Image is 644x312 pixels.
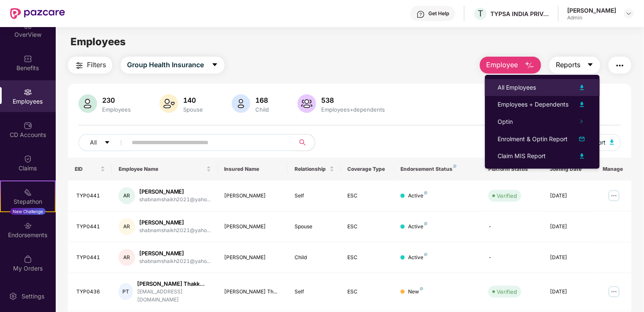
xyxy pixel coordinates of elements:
[139,219,211,227] div: [PERSON_NAME]
[76,254,105,262] div: TYP0441
[424,191,428,194] img: svg+xml;base64,PHN2ZyB4bWxucz0iaHR0cDovL3d3dy53My5vcmcvMjAwMC9zdmciIHdpZHRoPSI4IiBoZWlnaHQ9IjgiIH...
[74,60,84,71] img: svg+xml;base64,PHN2ZyB4bWxucz0iaHR0cDovL3d3dy53My5vcmcvMjAwMC9zdmciIHdpZHRoPSIyNCIgaGVpZ2h0PSIyNC...
[482,211,543,242] td: -
[348,254,387,262] div: ESC
[615,60,625,71] img: svg+xml;base64,PHN2ZyB4bWxucz0iaHR0cDovL3d3dy53My5vcmcvMjAwMC9zdmciIHdpZHRoPSIyNCIgaGVpZ2h0PSIyNC...
[607,189,621,203] img: manageButton
[497,287,517,296] div: Verified
[298,94,316,113] img: svg+xml;base64,PHN2ZyB4bWxucz0iaHR0cDovL3d3dy53My5vcmcvMjAwMC9zdmciIHhtbG5zOnhsaW5rPSJodHRwOi8vd3...
[577,99,587,109] img: svg+xml;base64,PHN2ZyB4bWxucz0iaHR0cDovL3d3dy53My5vcmcvMjAwMC9zdmciIHhtbG5zOnhsaW5rPSJodHRwOi8vd3...
[10,8,65,19] img: New Pazcare Logo
[24,88,32,96] img: svg+xml;base64,PHN2ZyBpZD0iRW1wbG95ZWVzIiB4bWxucz0iaHR0cDovL3d3dy53My5vcmcvMjAwMC9zdmciIHdpZHRoPS...
[70,36,126,48] span: Employees
[24,255,32,263] img: svg+xml;base64,PHN2ZyBpZD0iTXlfT3JkZXJzIiBkYXRhLW5hbWU9Ik15IE9yZGVycyIgeG1sbnM9Imh0dHA6Ly93d3cudz...
[10,208,46,215] div: New Challenge
[119,249,135,266] div: AR
[498,134,568,144] div: Enrolment & Optin Report
[428,10,449,17] div: Get Help
[294,139,311,146] span: search
[19,292,47,301] div: Settings
[567,14,616,21] div: Admin
[625,10,632,17] img: svg+xml;base64,PHN2ZyBpZD0iRHJvcGRvd24tMzJ4MzIiIHhtbG5zPSJodHRwOi8vd3d3LnczLm9yZy8yMDAwL3N2ZyIgd2...
[408,288,423,296] div: New
[127,60,204,70] span: Group Health Insurance
[76,223,105,231] div: TYP0441
[68,57,112,74] button: Filters
[76,288,105,296] div: TYP0436
[498,100,568,109] div: Employees + Dependents
[24,222,32,230] img: svg+xml;base64,PHN2ZyBpZD0iRW5kb3JzZW1lbnRzIiB4bWxucz0iaHR0cDovL3d3dy53My5vcmcvMjAwMC9zdmciIHdpZH...
[139,196,211,204] div: shabnamshaikh2021@yaho...
[420,287,423,290] img: svg+xml;base64,PHN2ZyB4bWxucz0iaHR0cDovL3d3dy53My5vcmcvMjAwMC9zdmciIHdpZHRoPSI4IiBoZWlnaHQ9IjgiIH...
[294,134,315,151] button: search
[490,10,549,18] div: TYPSA INDIA PRIVATE LIMITED
[137,280,211,288] div: [PERSON_NAME] Thakk...
[119,166,204,172] span: Employee Name
[295,166,327,172] span: Relationship
[577,82,587,93] img: svg+xml;base64,PHN2ZyB4bWxucz0iaHR0cDovL3d3dy53My5vcmcvMjAwMC9zdmciIHhtbG5zOnhsaW5rPSJodHRwOi8vd3...
[225,288,281,296] div: [PERSON_NAME] Th...
[341,158,394,181] th: Coverage Type
[68,158,112,181] th: EID
[139,227,211,235] div: shabnamshaikh2021@yaho...
[295,192,334,200] div: Self
[218,158,288,181] th: Insured Name
[525,60,535,71] img: svg+xml;base64,PHN2ZyB4bWxucz0iaHR0cDovL3d3dy53My5vcmcvMjAwMC9zdmciIHhtbG5zOnhsaW5rPSJodHRwOi8vd3...
[119,187,135,204] div: AR
[1,197,55,206] div: Stepathon
[408,223,428,231] div: Active
[254,106,271,113] div: Child
[288,158,341,181] th: Relationship
[587,61,594,69] span: caret-down
[400,166,475,172] div: Endorsement Status
[139,257,211,265] div: shabnamshaikh2021@yaho...
[24,155,32,163] img: svg+xml;base64,PHN2ZyBpZD0iQ2xhaW0iIHhtbG5zPSJodHRwOi8vd3d3LnczLm9yZy8yMDAwL3N2ZyIgd2lkdGg9IjIwIi...
[319,106,387,113] div: Employees+dependents
[160,94,178,113] img: svg+xml;base64,PHN2ZyB4bWxucz0iaHR0cDovL3d3dy53My5vcmcvMjAwMC9zdmciIHhtbG5zOnhsaW5rPSJodHRwOi8vd3...
[348,192,387,200] div: ESC
[78,94,97,113] img: svg+xml;base64,PHN2ZyB4bWxucz0iaHR0cDovL3d3dy53My5vcmcvMjAwMC9zdmciIHhtbG5zOnhsaW5rPSJodHRwOi8vd3...
[139,188,211,196] div: [PERSON_NAME]
[9,292,17,301] img: svg+xml;base64,PHN2ZyBpZD0iU2V0dGluZy0yMHgyMCIgeG1sbnM9Imh0dHA6Ly93d3cudzMub3JnLzIwMDAvc3ZnIiB3aW...
[577,134,587,144] img: svg+xml;base64,PHN2ZyB4bWxucz0iaHR0cDovL3d3dy53My5vcmcvMjAwMC9zdmciIHhtbG5zOnhsaW5rPSJodHRwOi8vd3...
[498,118,513,125] span: Optin
[550,254,589,262] div: [DATE]
[76,192,105,200] div: TYP0441
[137,288,211,304] div: [EMAIL_ADDRESS][DOMAIN_NAME]
[348,223,387,231] div: ESC
[577,151,587,161] img: svg+xml;base64,PHN2ZyB4bWxucz0iaHR0cDovL3d3dy53My5vcmcvMjAwMC9zdmciIHhtbG5zOnhsaW5rPSJodHRwOi8vd3...
[424,222,428,225] img: svg+xml;base64,PHN2ZyB4bWxucz0iaHR0cDovL3d3dy53My5vcmcvMjAwMC9zdmciIHdpZHRoPSI4IiBoZWlnaHQ9IjgiIH...
[119,218,135,235] div: AR
[550,223,589,231] div: [DATE]
[75,166,99,172] span: EID
[596,158,631,181] th: Manage
[579,119,584,123] span: right
[78,134,130,151] button: Allcaret-down
[295,223,334,231] div: Spouse
[417,10,425,19] img: svg+xml;base64,PHN2ZyBpZD0iSGVscC0zMngzMiIgeG1sbnM9Imh0dHA6Ly93d3cudzMub3JnLzIwMDAvc3ZnIiB3aWR0aD...
[225,192,281,200] div: [PERSON_NAME]
[498,151,546,161] div: Claim MIS Report
[100,96,133,104] div: 230
[550,288,589,296] div: [DATE]
[610,140,614,145] img: svg+xml;base64,PHN2ZyB4bWxucz0iaHR0cDovL3d3dy53My5vcmcvMjAwMC9zdmciIHhtbG5zOnhsaW5rPSJodHRwOi8vd3...
[478,8,483,19] span: T
[497,192,517,200] div: Verified
[225,254,281,262] div: [PERSON_NAME]
[121,57,225,74] button: Group Health Insurancecaret-down
[100,106,133,113] div: Employees
[319,96,387,104] div: 538
[295,288,334,296] div: Self
[181,106,205,113] div: Spouse
[24,188,32,197] img: svg+xml;base64,PHN2ZyB4bWxucz0iaHR0cDovL3d3dy53My5vcmcvMjAwMC9zdmciIHdpZHRoPSIyMSIgaGVpZ2h0PSIyMC...
[90,138,97,147] span: All
[453,164,457,168] img: svg+xml;base64,PHN2ZyB4bWxucz0iaHR0cDovL3d3dy53My5vcmcvMjAwMC9zdmciIHdpZHRoPSI4IiBoZWlnaHQ9IjgiIH...
[482,242,543,273] td: -
[181,96,205,104] div: 140
[139,249,211,257] div: [PERSON_NAME]
[567,6,616,14] div: [PERSON_NAME]
[498,83,536,92] div: All Employees
[348,288,387,296] div: ESC
[607,285,621,298] img: manageButton
[232,94,250,113] img: svg+xml;base64,PHN2ZyB4bWxucz0iaHR0cDovL3d3dy53My5vcmcvMjAwMC9zdmciIHhtbG5zOnhsaW5rPSJodHRwOi8vd3...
